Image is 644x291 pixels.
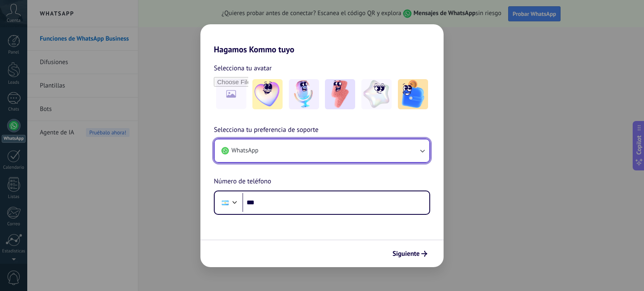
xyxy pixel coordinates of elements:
span: Siguiente [392,251,420,257]
button: Siguiente [389,247,431,261]
div: Argentina: + 54 [217,194,233,211]
img: -3.jpeg [325,79,355,109]
span: Selecciona tu avatar [214,63,272,74]
span: Número de teléfono [214,176,271,187]
span: WhatsApp [231,147,258,155]
img: -1.jpeg [252,79,283,109]
img: -4.jpeg [361,79,392,109]
h2: Hagamos Kommo tuyo [200,24,444,54]
img: -5.jpeg [398,79,428,109]
span: Selecciona tu preferencia de soporte [214,125,319,136]
img: -2.jpeg [289,79,319,109]
button: WhatsApp [215,139,429,162]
